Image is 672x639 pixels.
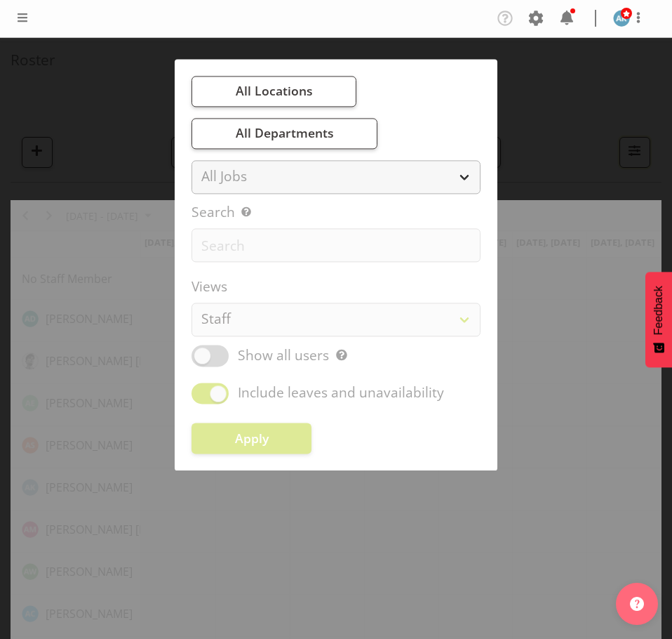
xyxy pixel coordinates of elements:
span: All Locations [236,83,313,100]
button: Feedback - Show survey [645,272,672,367]
img: alice-kendall5838.jpg [613,10,630,27]
span: All Departments [236,125,334,142]
img: help-xxl-2.png [630,597,644,611]
button: All Departments [191,118,377,149]
span: Feedback [652,286,665,335]
button: All Locations [191,76,356,107]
